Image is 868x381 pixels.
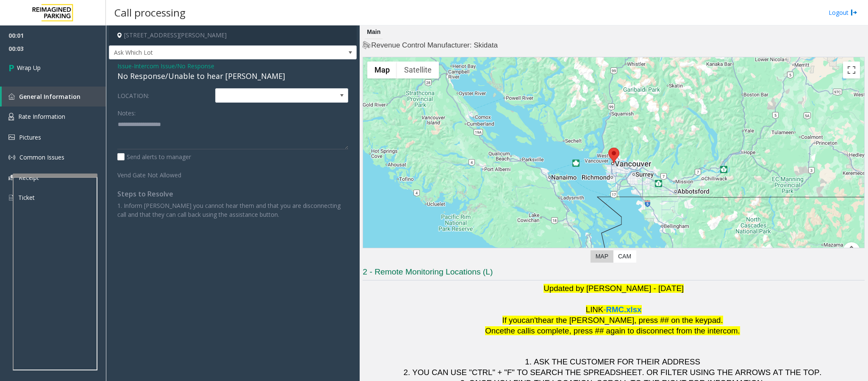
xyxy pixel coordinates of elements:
[606,305,642,314] span: RMC.xlsx
[613,250,636,263] label: CAM
[608,148,619,163] div: 601 West Cordova Street, Vancouver, BC
[843,62,860,78] button: Toggle fullscreen view
[525,357,700,366] span: 1. ASK THE CUSTOMER FOR THEIR ADDRESS
[603,305,606,314] span: -
[19,153,64,161] span: Common Issues
[544,284,684,293] span: Updated by [PERSON_NAME] - [DATE]
[591,250,613,263] label: Map
[538,316,723,325] span: hear the [PERSON_NAME], press ## on the keypad.
[606,307,642,314] a: RMC.xlsx
[117,70,348,82] div: No Response/Unable to hear [PERSON_NAME]
[529,326,740,335] span: is complete, press ## again to disconnect from the intercom.
[134,62,214,70] span: Intercom Issue/No Response
[117,201,348,219] p: 1. Inform [PERSON_NAME] you cannot hear them and that you are disconnecting call and that they ca...
[115,168,213,179] label: Vend Gate Not Allowed
[586,305,603,314] span: LINK
[502,316,522,325] span: If you
[18,112,65,120] span: Rate Information
[829,8,857,17] a: Logout
[365,25,383,39] div: Main
[404,368,822,377] span: 2. YOU CAN USE "CTRL" + "F" TO SEARCH THE SPREADSHEET. OR FILTER USING THE ARROWS AT THE TOP.
[17,63,41,72] span: Wrap Up
[8,93,15,100] img: 'icon'
[485,326,504,335] span: Once
[2,87,106,106] a: General Information
[19,92,80,101] span: General Information
[367,62,397,78] button: Show street map
[109,25,357,45] h4: [STREET_ADDRESS][PERSON_NAME]
[117,62,132,70] span: Issue
[521,316,538,325] span: can't
[8,175,14,180] img: 'icon'
[117,152,191,161] label: Send alerts to manager
[132,62,214,70] span: -
[504,326,529,335] span: the call
[117,106,136,118] label: Notes:
[19,133,41,141] span: Pictures
[397,62,439,78] button: Show satellite imagery
[109,46,307,59] span: Ask Which Lot
[115,88,213,103] label: LOCATION:
[8,194,14,202] img: 'icon'
[110,2,190,23] h3: Call processing
[363,40,865,50] h4: Revenue Control Manufacturer: Skidata
[851,8,857,17] img: logout
[8,154,15,161] img: 'icon'
[117,190,348,198] h4: Steps to Resolve
[8,113,14,120] img: 'icon'
[8,134,15,140] img: 'icon'
[363,266,865,280] h3: 2 - Remote Monitoring Locations (L)
[843,242,860,259] button: Map camera controls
